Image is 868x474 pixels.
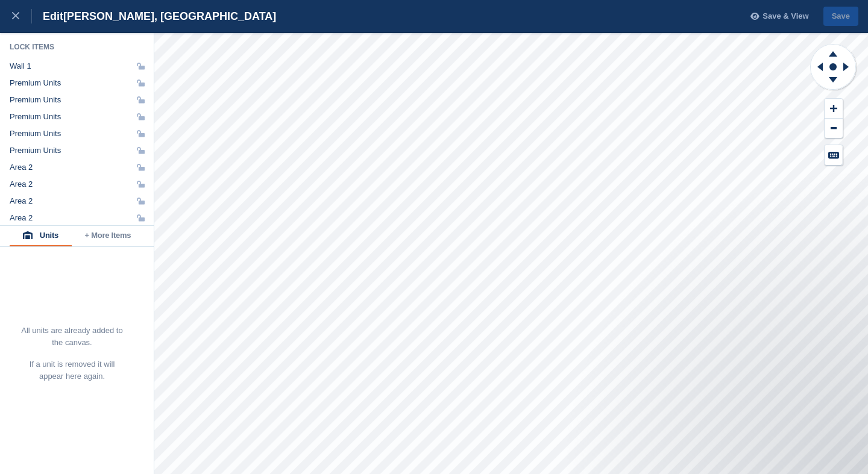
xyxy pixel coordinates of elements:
div: Premium Units [10,129,61,139]
button: Save [823,7,858,27]
div: Premium Units [10,112,61,122]
button: + More Items [72,226,144,246]
div: Premium Units [10,78,61,88]
div: Area 2 [10,213,33,223]
div: Lock Items [10,42,145,52]
div: Edit [PERSON_NAME], [GEOGRAPHIC_DATA] [32,9,276,23]
div: Area 2 [10,163,33,172]
div: Area 2 [10,179,33,189]
div: Premium Units [10,146,61,155]
p: All units are already added to the canvas. [20,325,124,349]
button: Zoom In [825,99,843,119]
div: Wall 1 [10,61,31,71]
p: If a unit is removed it will appear here again. [20,358,124,382]
button: Keyboard Shortcuts [825,145,843,165]
span: Save & View [763,10,808,22]
div: Area 2 [10,196,33,206]
button: Zoom Out [825,119,843,139]
button: Units [10,226,72,246]
div: Premium Units [10,95,61,105]
button: Save & View [744,7,809,27]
